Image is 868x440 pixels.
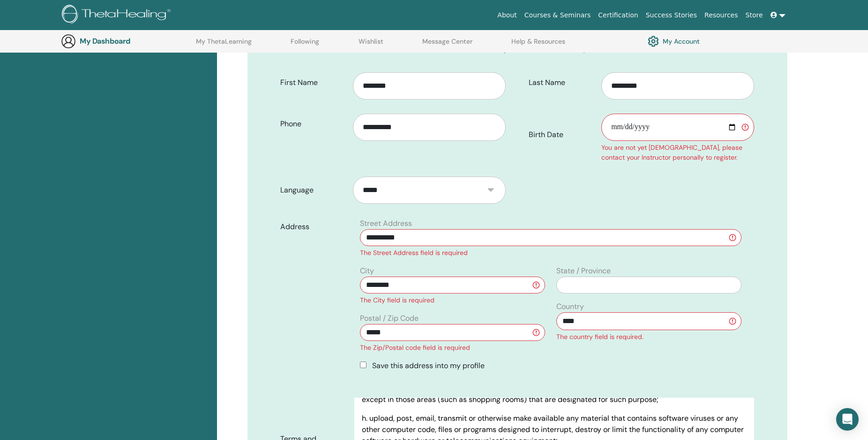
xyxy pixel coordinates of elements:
a: Following [291,38,319,53]
label: First Name [273,74,353,92]
div: The City field is required [360,295,545,305]
b: [GEOGRAPHIC_DATA], [GEOGRAPHIC_DATA] [280,27,678,54]
label: Phone [273,115,353,133]
a: Wishlist [359,38,383,53]
b: Greek [633,41,661,54]
label: Address [273,218,355,236]
b: in-person [490,41,535,54]
img: cog.svg [648,33,659,49]
div: You are not yet [DEMOGRAPHIC_DATA], please contact your Instructor personally to register. [601,143,754,162]
label: State / Province [556,265,611,277]
label: Language [273,181,353,199]
a: My ThetaLearning [196,38,252,53]
a: Help & Resources [511,38,565,53]
div: Open Intercom Messenger [836,408,859,431]
a: My Account [648,33,700,49]
label: Country [556,301,584,312]
a: Success Stories [642,7,701,24]
label: City [360,265,374,277]
div: The Zip/Postal code field is required [360,343,545,353]
span: Save this address into my profile [372,361,485,371]
label: Street Address [360,218,412,229]
a: Resources [701,7,742,24]
img: logo.png [62,5,174,26]
label: Postal / Zip Code [360,313,419,324]
img: generic-user-icon.jpg [61,34,76,49]
a: Courses & Seminars [521,7,595,24]
a: Message Center [422,38,472,53]
label: Birth Date [522,126,602,144]
a: Certification [594,7,642,24]
label: Last Name [522,74,602,92]
h3: My Dashboard [80,37,173,46]
a: Store [742,7,767,24]
a: About [494,7,520,24]
div: The country field is required. [556,332,741,342]
div: The Street Address field is required [360,248,741,258]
